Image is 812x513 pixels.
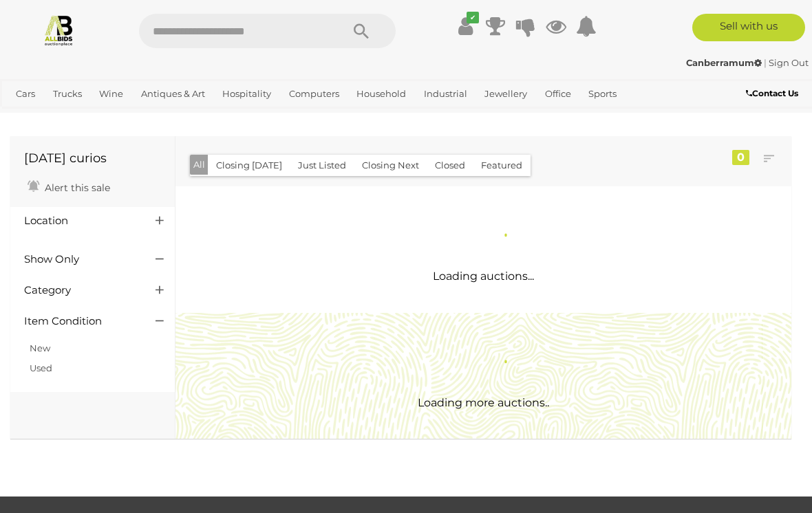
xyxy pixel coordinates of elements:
b: Contact Us [746,88,798,98]
button: All [190,155,209,175]
span: Loading auctions... [433,270,534,283]
a: New [30,342,50,353]
h4: Category [24,285,135,296]
button: Closing Next [354,155,427,176]
button: Search [327,14,396,48]
a: Sell with us [692,14,805,41]
h4: Location [24,215,135,227]
span: Loading more auctions.. [418,396,549,409]
a: Sign Out [769,57,809,68]
a: Industrial [418,83,473,105]
button: Featured [473,155,531,176]
button: Just Listed [290,155,354,176]
button: Closed [427,155,473,176]
a: Canberramum [686,57,764,68]
a: Contact Us [746,86,802,101]
a: Office [539,83,577,105]
button: Closing [DATE] [208,155,290,176]
h1: [DATE] curios [24,152,161,166]
span: Alert this sale [41,182,110,194]
a: Computers [284,83,345,105]
strong: Canberramum [686,57,762,68]
a: Wine [94,83,129,105]
a: Household [351,83,412,105]
h4: Show Only [24,254,135,265]
a: Trucks [47,83,87,105]
a: ✔ [455,14,476,39]
span: | [764,57,767,68]
i: ✔ [467,12,479,23]
a: Antiques & Art [136,83,211,105]
a: Alert this sale [24,176,114,197]
h4: Item Condition [24,316,135,327]
a: Hospitality [217,83,277,105]
img: Allbids.com.au [43,14,75,46]
a: Used [30,362,52,373]
div: 0 [732,150,749,165]
a: Sports [583,83,622,105]
a: Cars [10,83,41,105]
a: Jewellery [479,83,533,105]
a: [GEOGRAPHIC_DATA] [10,105,119,128]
